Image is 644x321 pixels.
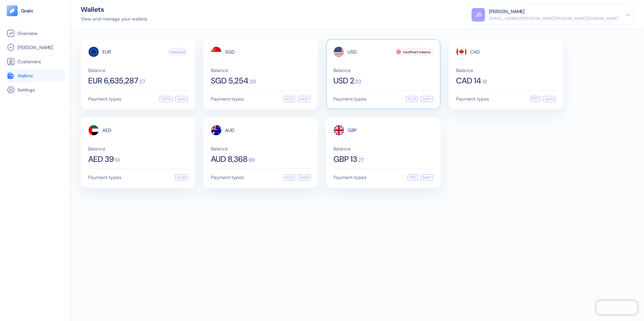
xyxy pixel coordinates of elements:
[7,86,64,94] a: Settings
[138,79,145,84] span: . 57
[298,96,311,102] div: Swift
[211,175,244,180] span: Payment types
[7,72,64,80] a: Wallets
[470,49,480,54] span: CAD
[211,146,311,151] span: Balance
[7,5,18,16] img: logo-tablet-V2.svg
[394,48,433,56] div: Insufficient balance
[333,68,433,73] span: Balance
[114,157,120,163] span: . 19
[333,77,354,85] span: USD 2
[354,79,361,84] span: . 83
[18,30,37,37] span: Overview
[88,175,121,180] span: Payment types
[102,128,111,133] span: AED
[211,77,249,85] span: SGD 5,254
[81,15,147,23] div: View and manage your wallets
[170,49,185,55] span: Functional
[283,174,295,180] div: ACH
[102,49,111,54] span: EUR
[489,15,619,22] div: [EMAIL_ADDRESS][PERSON_NAME][PERSON_NAME][DOMAIN_NAME]
[357,157,364,163] span: . 27
[543,96,556,102] div: Swift
[211,97,244,101] span: Payment types
[420,174,433,180] div: Swift
[408,174,418,180] div: FPS
[211,68,311,73] span: Balance
[420,96,433,102] div: Swift
[88,155,114,163] span: AED 39
[18,72,33,79] span: Wallets
[88,146,188,151] span: Balance
[597,301,637,314] iframe: Chatra live chat
[7,29,64,37] a: Overview
[348,49,357,54] span: USD
[333,146,433,151] span: Balance
[18,44,53,51] span: [PERSON_NAME]
[489,8,524,15] div: [PERSON_NAME]
[21,8,33,13] img: logo
[175,174,188,180] div: Swift
[7,58,64,66] a: Customers
[81,6,147,13] div: Wallets
[456,68,556,73] span: Balance
[333,155,357,163] span: GBP 13
[88,97,121,101] span: Payment types
[160,96,172,102] div: SEPA
[249,79,256,84] span: . 39
[225,49,235,54] span: SGD
[18,86,35,93] span: Settings
[283,96,295,102] div: ACH
[530,96,540,102] div: EFT
[406,96,418,102] div: ACH
[481,79,487,84] span: . 18
[248,157,255,163] span: . 99
[88,77,138,85] span: EUR 6,635,287
[456,97,489,101] span: Payment types
[225,128,234,133] span: AUD
[348,128,357,133] span: GBP
[175,96,188,102] div: Swift
[18,58,41,65] span: Customers
[88,68,188,73] span: Balance
[333,175,366,180] span: Payment types
[472,8,485,22] div: JB
[456,77,481,85] span: CAD 14
[211,155,248,163] span: AUD 8,368
[333,97,366,101] span: Payment types
[298,174,311,180] div: Swift
[7,43,64,51] a: [PERSON_NAME]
